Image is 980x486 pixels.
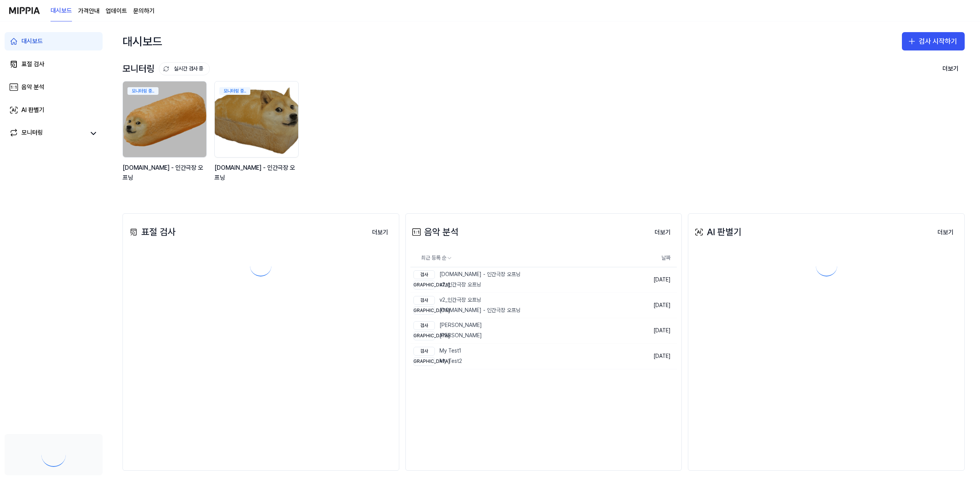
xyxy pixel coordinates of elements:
div: 모니터링 중.. [219,87,250,95]
button: 가격안내 [78,7,100,16]
div: [PERSON_NAME] [413,321,482,330]
a: 문의하기 [133,7,155,16]
div: [DOMAIN_NAME] - 인간극장 오프닝 [413,306,521,315]
div: 검사 [413,347,435,356]
button: 검사 시작하기 [902,32,965,50]
div: 검사 [413,270,435,279]
div: AI 판별기 [693,225,742,239]
button: 더보기 [648,225,677,240]
div: [DOMAIN_NAME] - 인간극장 오프닝 [214,163,300,182]
div: 음악 분석 [21,83,44,92]
a: 더보기 [931,224,960,240]
td: [DATE] [624,267,677,293]
td: [DATE] [624,293,677,318]
a: 모니터링 중..backgroundIamge[DOMAIN_NAME] - 인간극장 오프닝 [214,81,300,190]
div: 표절 검사 [21,60,44,69]
div: 대시보드 [21,37,43,46]
div: [DEMOGRAPHIC_DATA] [413,357,435,366]
a: 표절 검사 [5,55,103,73]
a: 음악 분석 [5,78,103,96]
div: [DEMOGRAPHIC_DATA] [413,306,435,315]
div: v2_인간극장 오프닝 [413,281,521,289]
div: My Test2 [413,357,462,366]
div: 대시보드 [122,29,162,54]
div: 모니터링 [122,62,210,76]
img: backgroundIamge [123,81,206,157]
div: 모니터링 [21,128,43,139]
a: 대시보드 [5,32,103,50]
a: 검사[PERSON_NAME][DEMOGRAPHIC_DATA][PERSON_NAME] [410,318,624,343]
button: 실시간 검사 중 [159,62,210,75]
a: 검사[DOMAIN_NAME] - 인간극장 오프닝[DEMOGRAPHIC_DATA]v2_인간극장 오프닝 [410,267,624,293]
button: 더보기 [936,61,965,76]
div: My Test1 [413,347,462,356]
a: 업데이트 [106,7,127,16]
div: [DOMAIN_NAME] - 인간극장 오프닝 [122,163,208,182]
div: 표절 검사 [127,225,176,239]
div: 모니터링 중.. [127,87,158,95]
td: [DATE] [624,344,677,369]
a: AI 판별기 [5,101,103,119]
div: [PERSON_NAME] [413,332,482,340]
div: 검사 [413,296,435,305]
a: 더보기 [366,224,394,240]
td: [DATE] [624,318,677,344]
button: 더보기 [366,225,394,240]
div: v2_인간극장 오프닝 [413,296,521,305]
a: 모니터링 [9,128,86,139]
a: 더보기 [648,224,677,240]
a: 대시보드 [51,0,72,21]
a: 검사v2_인간극장 오프닝[DEMOGRAPHIC_DATA][DOMAIN_NAME] - 인간극장 오프닝 [410,293,624,318]
div: [DOMAIN_NAME] - 인간극장 오프닝 [413,270,521,279]
div: [DEMOGRAPHIC_DATA] [413,281,435,289]
a: 모니터링 중..backgroundIamge[DOMAIN_NAME] - 인간극장 오프닝 [122,81,208,190]
div: 검사 [413,321,435,330]
img: backgroundIamge [215,81,298,157]
div: [DEMOGRAPHIC_DATA] [413,332,435,340]
a: 검사My Test1[DEMOGRAPHIC_DATA]My Test2 [410,344,624,369]
th: 날짜 [624,249,677,267]
div: AI 판별기 [21,106,44,115]
div: 음악 분석 [410,225,459,239]
button: 더보기 [931,225,960,240]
